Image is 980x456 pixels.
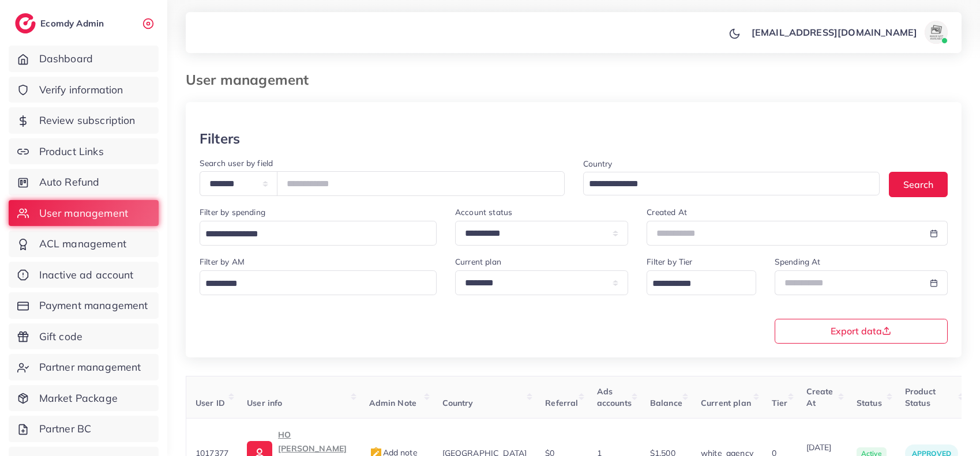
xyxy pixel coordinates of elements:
[200,256,245,267] label: Filter by AM
[9,416,159,442] a: Partner BC
[597,386,632,408] span: Ads accounts
[583,158,613,169] label: Country
[647,256,692,267] label: Filter by Tier
[9,323,159,350] a: Gift code
[9,107,159,134] a: Review subscription
[39,113,136,128] span: Review subscription
[648,275,741,293] input: Search for option
[545,398,578,408] span: Referral
[39,391,118,406] span: Market Package
[889,172,948,197] button: Search
[200,130,240,147] h3: Filters
[583,172,880,195] div: Search for option
[39,206,128,221] span: User management
[9,200,159,227] a: User management
[247,398,282,408] span: User info
[39,298,148,313] span: Payment management
[905,386,936,408] span: Product Status
[442,398,474,408] span: Country
[15,13,36,33] img: logo
[831,326,891,336] span: Export data
[772,398,788,408] span: Tier
[39,421,92,436] span: Partner BC
[39,329,82,344] span: Gift code
[39,51,93,66] span: Dashboard
[200,206,265,218] label: Filter by spending
[9,262,159,288] a: Inactive ad account
[9,138,159,165] a: Product Links
[200,221,437,246] div: Search for option
[775,256,821,267] label: Spending At
[585,175,865,193] input: Search for option
[775,319,948,344] button: Export data
[647,206,687,218] label: Created At
[647,270,756,295] div: Search for option
[15,13,107,33] a: logoEcomdy Admin
[369,398,417,408] span: Admin Note
[39,360,141,375] span: Partner management
[278,428,350,455] p: HO [PERSON_NAME]
[9,292,159,319] a: Payment management
[857,398,882,408] span: Status
[39,82,123,97] span: Verify information
[9,385,159,412] a: Market Package
[9,354,159,380] a: Partner management
[39,144,104,159] span: Product Links
[9,231,159,257] a: ACL management
[455,206,512,218] label: Account status
[200,157,273,169] label: Search user by field
[201,225,422,243] input: Search for option
[745,21,952,44] a: [EMAIL_ADDRESS][DOMAIN_NAME]avatar
[39,175,100,190] span: Auto Refund
[196,398,225,408] span: User ID
[806,386,833,408] span: Create At
[701,398,751,408] span: Current plan
[9,169,159,195] a: Auto Refund
[39,236,126,251] span: ACL management
[455,256,501,267] label: Current plan
[39,267,134,282] span: Inactive ad account
[9,46,159,72] a: Dashboard
[9,77,159,103] a: Verify information
[650,398,682,408] span: Balance
[40,18,107,29] h2: Ecomdy Admin
[200,270,437,295] div: Search for option
[201,275,422,293] input: Search for option
[925,21,948,44] img: avatar
[752,25,917,39] p: [EMAIL_ADDRESS][DOMAIN_NAME]
[186,71,318,88] h3: User management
